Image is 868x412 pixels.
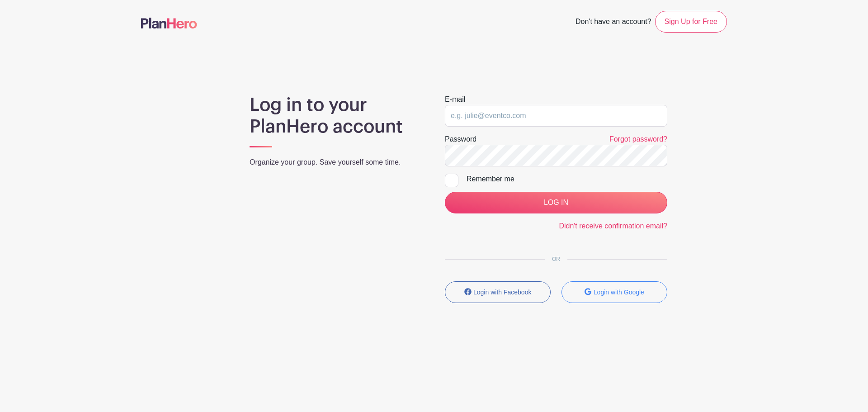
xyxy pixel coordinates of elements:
p: Organize your group. Save yourself some time. [250,157,423,168]
label: E-mail [445,94,465,105]
img: logo-507f7623f17ff9eddc593b1ce0a138ce2505c220e1c5a4e2b4648c50719b7d32.svg [141,18,197,28]
a: Sign Up for Free [655,11,727,33]
small: Login with Facebook [473,289,531,296]
input: e.g. julie@eventco.com [445,105,667,127]
span: Don't have an account? [576,13,651,33]
button: Login with Google [561,281,667,303]
label: Password [445,134,476,145]
a: Didn't receive confirmation email? [559,222,667,230]
input: LOG IN [445,192,667,213]
span: OR [545,256,567,262]
div: Remember me [467,174,667,185]
small: Login with Google [594,289,644,296]
h1: Log in to your PlanHero account [250,94,423,137]
button: Login with Facebook [445,281,551,303]
a: Forgot password? [609,135,667,143]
